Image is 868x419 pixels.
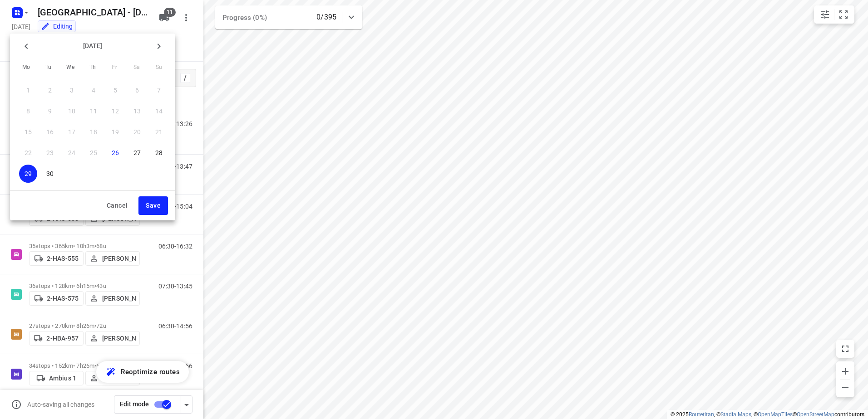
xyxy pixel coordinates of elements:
button: 10 [63,102,81,120]
button: 20 [128,123,146,141]
p: 19 [112,127,119,136]
span: Cancel [107,200,128,211]
span: Tu [40,63,57,72]
p: 20 [133,127,141,136]
span: Sa [128,63,145,72]
p: 9 [48,107,52,116]
button: 19 [106,123,124,141]
p: 21 [155,127,163,136]
button: 1 [19,81,37,99]
button: 14 [150,102,168,120]
button: 26 [106,144,124,162]
p: 7 [157,86,161,95]
button: 12 [106,102,124,120]
button: Save [138,196,168,215]
p: 18 [90,127,97,136]
p: 16 [46,127,54,136]
button: 5 [106,81,124,99]
button: 28 [150,144,168,162]
span: Th [84,63,101,72]
button: 17 [63,123,81,141]
p: 1 [26,86,30,95]
p: 28 [155,148,163,157]
span: Fr [107,63,123,72]
button: 8 [19,102,37,120]
button: 18 [84,123,103,141]
button: 9 [41,102,59,120]
button: 16 [41,123,59,141]
button: 23 [41,144,59,162]
button: 22 [19,144,37,162]
p: 26 [112,148,119,157]
span: Su [151,63,167,72]
p: 10 [68,107,75,116]
p: 14 [155,107,163,116]
p: 15 [25,127,32,136]
button: 30 [41,165,59,183]
button: 11 [84,102,103,120]
p: 29 [25,169,32,178]
p: [DATE] [35,41,150,51]
p: 11 [90,107,97,116]
p: 8 [26,107,30,116]
span: Save [146,200,161,211]
p: 17 [68,127,75,136]
p: 4 [92,86,95,95]
span: We [62,63,79,72]
p: 27 [133,148,141,157]
button: Cancel [99,196,135,215]
button: 2 [41,81,59,99]
p: 13 [133,107,141,116]
p: 22 [25,148,32,157]
p: 12 [112,107,119,116]
button: 21 [150,123,168,141]
p: 30 [46,169,54,178]
button: 13 [128,102,146,120]
button: 15 [19,123,37,141]
button: 4 [84,81,103,99]
button: 7 [150,81,168,99]
button: 3 [63,81,81,99]
p: 3 [70,86,74,95]
button: 25 [84,144,103,162]
p: 5 [113,86,117,95]
p: 25 [90,148,97,157]
p: 24 [68,148,75,157]
button: 29 [19,165,37,183]
span: Mo [18,63,35,72]
button: 6 [128,81,146,99]
p: 23 [46,148,54,157]
p: 6 [135,86,139,95]
button: 24 [63,144,81,162]
button: 27 [128,144,146,162]
p: 2 [48,86,52,95]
